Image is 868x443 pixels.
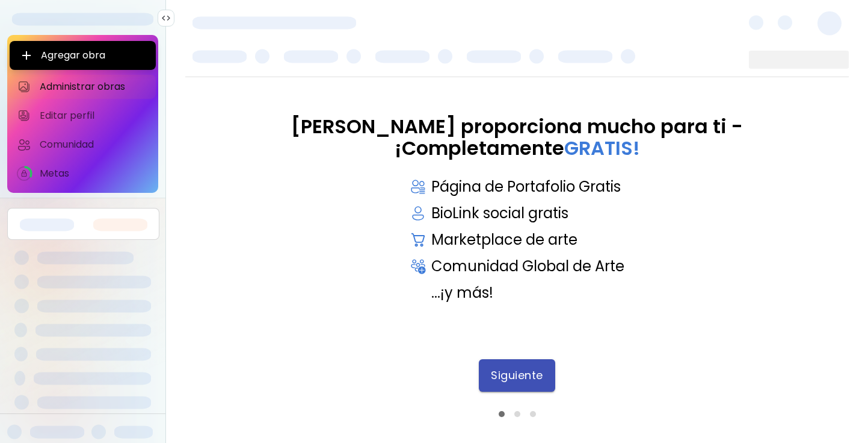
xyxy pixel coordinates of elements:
[10,162,156,186] a: iconcompleteMetas
[410,231,624,248] div: Marketplace de arte
[19,48,146,63] span: Agregar obra
[410,205,426,222] img: icon
[564,134,640,162] span: GRATIS!
[10,104,156,128] a: Editar perfil iconEditar perfil
[10,133,156,157] a: Comunidad iconComunidad
[410,178,624,195] div: Página de Portafolio Gratis
[410,284,624,301] div: ...¡y más!
[17,80,31,94] img: Administrar obras icon
[17,108,31,123] img: Editar perfil icon
[410,258,426,275] img: icon
[479,359,555,392] button: Siguiente
[10,41,156,70] button: Agregar obra
[410,258,624,275] div: Comunidad Global de Arte
[185,116,849,159] div: [PERSON_NAME] proporciona mucho para ti - ¡Completamente
[40,139,149,151] span: Comunidad
[410,178,426,195] img: icon
[161,13,171,23] img: collapse
[491,369,543,382] span: Siguiente
[410,231,426,248] img: icon
[40,81,149,93] span: Administrar obras
[10,75,156,99] a: Administrar obras iconAdministrar obras
[40,110,149,122] span: Editar perfil
[17,137,31,152] img: Comunidad icon
[410,205,624,222] div: BioLink social gratis
[40,168,149,180] span: Metas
